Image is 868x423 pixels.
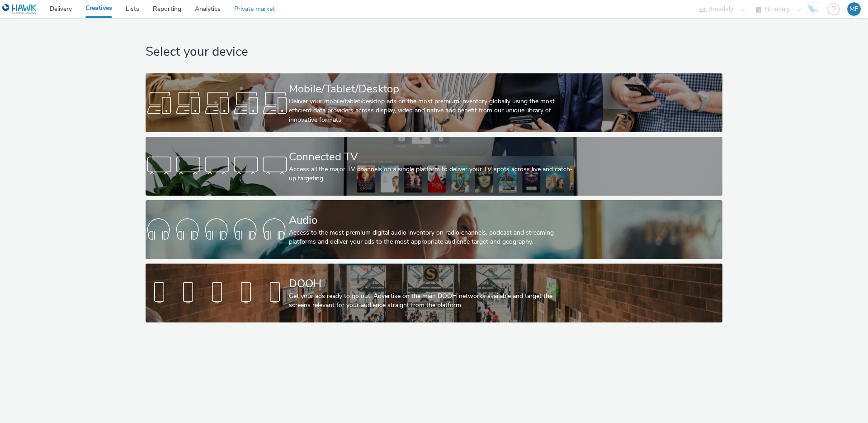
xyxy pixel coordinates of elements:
[146,264,722,322] a: DOOHGet your ads ready to go out! Advertise on the main DOOH networks available and target the sc...
[146,137,722,196] a: Connected TVAccess all the major TV channels on a single platform to deliver your TV spots across...
[289,97,576,125] div: Deliver your mobile/tablet/desktop ads on the most premium inventory globally using the most effi...
[289,292,576,310] div: Get your ads ready to go out! Advertise on the main DOOH networks available and target the screen...
[289,81,576,97] div: Mobile/Tablet/Desktop
[849,2,859,16] div: MF
[289,228,576,247] div: Access to the most premium digital audio inventory on radio channels, podcast and streaming platf...
[289,149,576,165] div: Connected TV
[289,212,576,228] div: Audio
[146,73,722,132] a: Mobile/Tablet/DesktopDeliver your mobile/tablet/desktop ads on the most premium inventory globall...
[2,4,37,15] img: undefined Logo
[806,2,823,16] a: Hawk Academy
[146,200,722,259] a: AudioAccess to the most premium digital audio inventory on radio channels, podcast and streaming ...
[289,276,576,292] div: DOOH
[146,43,722,61] h1: Select your device
[289,165,576,183] div: Access all the major TV channels on a single platform to deliver your TV spots across live and ca...
[806,2,819,16] img: Hawk Academy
